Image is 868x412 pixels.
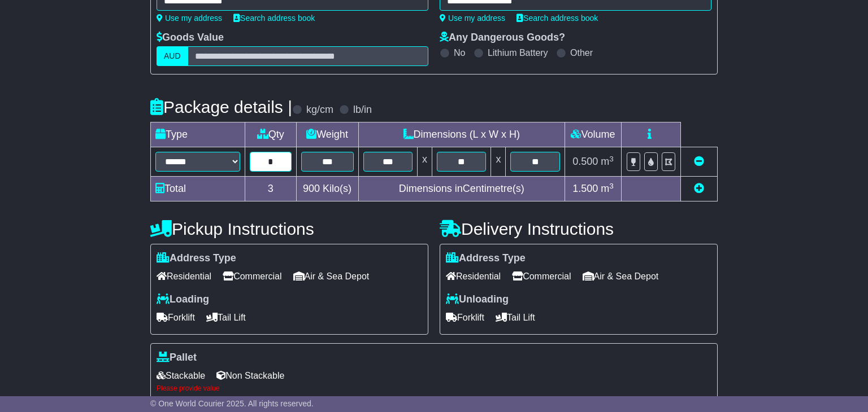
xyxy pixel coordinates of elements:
[151,177,245,201] td: Total
[157,293,209,306] label: Loading
[303,183,320,194] span: 900
[440,32,565,44] label: Any Dangerous Goods?
[572,156,598,167] span: 0.500
[601,156,614,167] span: m
[694,183,704,194] a: Add new item
[206,309,246,326] span: Tail Lift
[358,177,565,201] td: Dimensions in Centimetre(s)
[233,14,315,23] a: Search address book
[446,293,509,306] label: Unloading
[440,14,505,23] a: Use my address
[157,268,211,285] span: Residential
[157,352,197,364] label: Pallet
[491,147,506,177] td: x
[293,268,370,285] span: Air & Sea Depot
[512,268,571,285] span: Commercial
[694,156,704,167] a: Remove this item
[517,14,598,23] a: Search address book
[150,220,428,238] h4: Pickup Instructions
[565,122,621,147] td: Volume
[157,14,222,23] a: Use my address
[454,47,465,58] label: No
[609,155,614,163] sup: 3
[245,122,297,147] td: Qty
[446,268,501,285] span: Residential
[496,309,535,326] span: Tail Lift
[609,182,614,190] sup: 3
[570,47,593,58] label: Other
[157,367,205,384] span: Stackable
[296,177,358,201] td: Kilo(s)
[150,98,292,116] h4: Package details |
[245,177,297,201] td: 3
[150,399,314,408] span: © One World Courier 2025. All rights reserved.
[157,384,711,392] div: Please provide value
[306,104,333,116] label: kg/cm
[353,104,372,116] label: lb/in
[446,252,526,265] label: Address Type
[488,47,548,58] label: Lithium Battery
[157,46,188,66] label: AUD
[358,122,565,147] td: Dimensions (L x W x H)
[157,32,224,44] label: Goods Value
[446,309,484,326] span: Forklift
[157,252,236,265] label: Address Type
[296,122,358,147] td: Weight
[572,183,598,194] span: 1.500
[223,268,281,285] span: Commercial
[151,122,245,147] td: Type
[418,147,432,177] td: x
[583,268,659,285] span: Air & Sea Depot
[601,183,614,194] span: m
[440,220,718,238] h4: Delivery Instructions
[157,309,195,326] span: Forklift
[216,367,284,384] span: Non Stackable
